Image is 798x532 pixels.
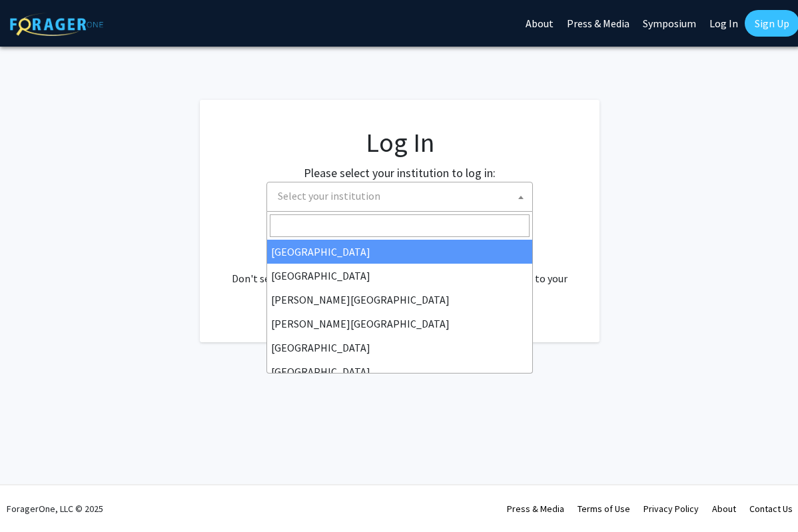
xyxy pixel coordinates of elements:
img: ForagerOne Logo [10,13,103,36]
span: Select your institution [272,182,532,210]
span: Select your institution [278,189,380,202]
a: Terms of Use [578,503,630,515]
div: No account? . Don't see your institution? about bringing ForagerOne to your institution. [226,238,573,302]
h1: Log In [226,127,573,158]
iframe: Chat [10,472,57,522]
li: [GEOGRAPHIC_DATA] [267,240,532,264]
a: About [712,503,736,515]
a: Privacy Policy [643,503,699,515]
div: ForagerOne, LLC © 2025 [7,485,103,532]
li: [GEOGRAPHIC_DATA] [267,264,532,288]
li: [PERSON_NAME][GEOGRAPHIC_DATA] [267,312,532,336]
li: [PERSON_NAME][GEOGRAPHIC_DATA] [267,288,532,312]
span: Select your institution [266,182,533,212]
a: Contact Us [749,503,793,515]
input: Search [270,214,530,237]
a: Press & Media [507,503,564,515]
li: [GEOGRAPHIC_DATA] [267,360,532,384]
label: Please select your institution to log in: [304,164,496,182]
li: [GEOGRAPHIC_DATA] [267,336,532,360]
